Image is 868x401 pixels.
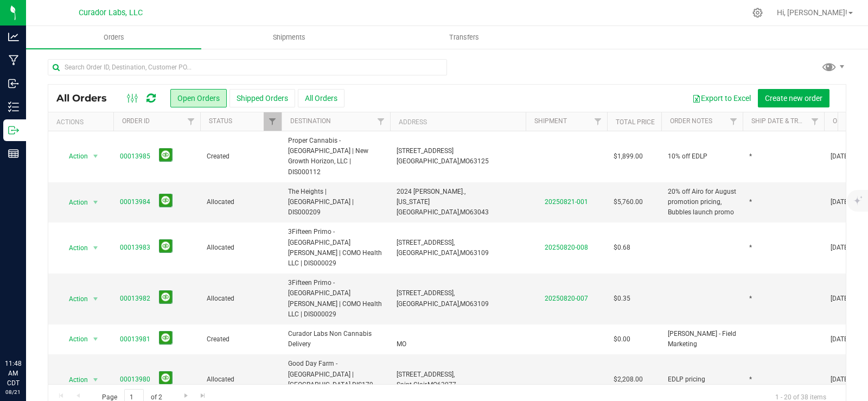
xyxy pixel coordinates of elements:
[288,278,384,320] span: 3Fifteen Primo - [GEOGRAPHIC_DATA][PERSON_NAME] | COMO Health LLC | DIS000029
[397,371,455,378] span: [STREET_ADDRESS],
[201,26,376,49] a: Shipments
[59,372,88,387] span: Action
[122,117,150,125] a: Order ID
[288,227,384,269] span: 3Fifteen Primo - [GEOGRAPHIC_DATA][PERSON_NAME] | COMO Health LLC | DIS000029
[288,187,384,218] span: The Heights | [GEOGRAPHIC_DATA] | DIS000209
[59,195,88,210] span: Action
[534,117,567,125] a: Shipment
[725,112,743,131] a: Filter
[5,359,21,388] p: 11:48 AM CDT
[120,374,150,385] a: 00013980
[685,89,758,107] button: Export to Excel
[758,89,829,107] button: Create new order
[89,33,139,42] span: Orders
[390,112,526,131] th: Address
[120,243,150,253] a: 00013983
[48,59,447,75] input: Search Order ID, Destination, Customer PO...
[545,295,588,302] a: 20250820-007
[8,31,19,42] inline-svg: Analytics
[614,197,643,207] span: $5,760.00
[765,94,822,103] span: Create new order
[120,151,150,162] a: 00013985
[751,8,764,18] div: Manage settings
[207,294,275,304] span: Allocated
[397,381,427,389] span: Saint Clair,
[8,125,19,136] inline-svg: Outbound
[470,249,489,257] span: 63109
[806,112,824,131] a: Filter
[614,151,643,162] span: $1,899.00
[614,374,643,385] span: $2,208.00
[668,329,736,349] span: [PERSON_NAME] - Field Marketing
[545,244,588,251] a: 20250820-008
[668,187,736,218] span: 20% off Airo for August promotion pricing, Bubbles launch promo
[209,117,232,125] a: Status
[376,26,552,49] a: Transfers
[59,291,88,307] span: Action
[26,26,201,49] a: Orders
[397,188,465,195] span: 2024 [PERSON_NAME].,
[264,112,282,131] a: Filter
[207,197,275,207] span: Allocated
[229,89,295,107] button: Shipped Orders
[120,334,150,345] a: 00013981
[59,149,88,164] span: Action
[545,198,588,206] a: 20250821-001
[460,249,470,257] span: MO
[290,117,331,125] a: Destination
[288,136,384,177] span: Proper Cannabis - [GEOGRAPHIC_DATA] | New Growth Horizon, LLC | DIS000112
[11,314,43,347] iframe: Resource center
[288,359,384,400] span: Good Day Farm - [GEOGRAPHIC_DATA] | [GEOGRAPHIC_DATA] DIS179, Inc. | DIS000179
[668,374,705,385] span: EDLP pricing
[182,112,200,131] a: Filter
[470,208,489,216] span: 63043
[89,332,103,347] span: select
[460,300,470,308] span: MO
[298,89,344,107] button: All Orders
[397,289,455,297] span: [STREET_ADDRESS],
[616,118,655,126] a: Total Price
[8,55,19,66] inline-svg: Manufacturing
[397,198,460,216] span: [US_STATE][GEOGRAPHIC_DATA],
[589,112,607,131] a: Filter
[89,149,103,164] span: select
[89,372,103,387] span: select
[670,117,712,125] a: Order Notes
[170,89,227,107] button: Open Orders
[120,197,150,207] a: 00013984
[56,118,109,126] div: Actions
[427,381,437,389] span: MO
[5,388,21,396] p: 08/21
[397,340,406,348] span: MO
[437,381,456,389] span: 63077
[59,332,88,347] span: Action
[614,243,630,253] span: $0.68
[470,300,489,308] span: 63109
[8,148,19,159] inline-svg: Reports
[751,117,835,125] a: Ship Date & Transporter
[56,92,118,104] span: All Orders
[397,249,460,257] span: [GEOGRAPHIC_DATA],
[258,33,320,42] span: Shipments
[8,101,19,112] inline-svg: Inventory
[59,240,88,256] span: Action
[207,334,275,345] span: Created
[207,151,275,162] span: Created
[397,157,460,165] span: [GEOGRAPHIC_DATA],
[120,294,150,304] a: 00013982
[614,294,630,304] span: $0.35
[32,313,45,326] iframe: Resource center unread badge
[460,208,470,216] span: MO
[397,239,455,246] span: [STREET_ADDRESS],
[89,291,103,307] span: select
[460,157,470,165] span: MO
[614,334,630,345] span: $0.00
[89,240,103,256] span: select
[8,78,19,89] inline-svg: Inbound
[207,374,275,385] span: Allocated
[397,147,454,155] span: [STREET_ADDRESS]
[470,157,489,165] span: 63125
[435,33,494,42] span: Transfers
[207,243,275,253] span: Allocated
[397,300,460,308] span: [GEOGRAPHIC_DATA],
